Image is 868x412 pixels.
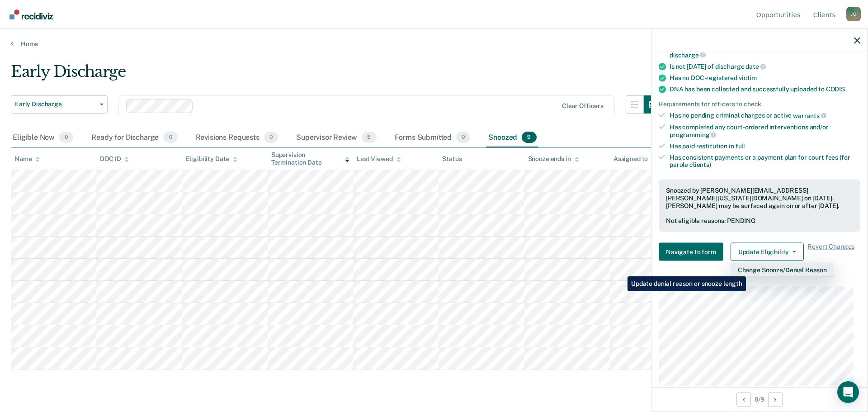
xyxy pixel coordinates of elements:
span: victim [739,74,757,81]
div: Has paid restitution in [670,142,860,150]
button: Change Snooze/Denial Reason [731,263,834,277]
div: DOC ID [100,155,129,163]
a: Navigate to form link [659,243,727,261]
button: Profile dropdown button [846,7,861,21]
div: Eligibility Date [186,155,238,163]
button: Update Eligibility [731,243,804,261]
span: clients) [689,161,711,168]
span: 0 [456,132,470,143]
a: Home [11,40,857,48]
button: Navigate to form [659,243,723,261]
span: full [736,142,745,149]
span: discharge [670,51,706,58]
div: Early Discharge [11,62,662,88]
div: Name [14,155,40,163]
div: Dropdown Menu [731,263,834,277]
div: Assigned to [613,155,656,163]
div: Clear officers [562,102,604,110]
span: 0 [163,132,177,143]
div: Forms Submitted [393,128,472,148]
div: Ready for Discharge [90,128,179,148]
div: DNA has been collected and successfully uploaded to [670,85,860,93]
div: Snoozed [486,128,538,148]
div: Last Viewed [357,155,401,163]
div: Snoozed by [PERSON_NAME][EMAIL_ADDRESS][PERSON_NAME][US_STATE][DOMAIN_NAME] on [DATE]. [PERSON_NA... [666,187,853,209]
div: Requirements for officers to check [659,100,860,108]
div: Has no DOC-registered [670,74,860,82]
div: Supervision Termination Date [271,151,349,166]
span: 9 [522,132,536,143]
div: Not eligible reasons: PENDING [666,217,853,225]
span: warrants [793,112,826,119]
div: Revisions Requests [194,128,280,148]
button: Next Opportunity [768,392,783,407]
div: Has consistent payments or a payment plan for court fees (for parole [670,153,860,169]
span: Revert Changes [807,243,854,261]
div: 8 / 9 [651,387,868,411]
img: Recidiviz [9,9,53,19]
span: date [745,63,765,70]
div: Eligible Now [11,128,75,148]
span: programming [670,131,716,138]
div: Open Intercom Messenger [837,381,859,403]
div: Is not [DATE] of discharge [670,62,860,71]
span: 0 [264,132,278,143]
div: J C [846,7,861,21]
span: 5 [362,132,376,143]
span: CODIS [826,85,845,93]
div: Has completed any court-ordered interventions and/or [670,123,860,138]
button: Previous Opportunity [736,392,751,407]
div: Snooze ends in [528,155,579,163]
span: 0 [59,132,73,143]
div: Supervisor Review [294,128,378,148]
div: Has no pending criminal charges or active [670,111,860,119]
div: Status [442,155,462,163]
span: Early Discharge [15,100,96,108]
dt: Supervision [659,275,860,283]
